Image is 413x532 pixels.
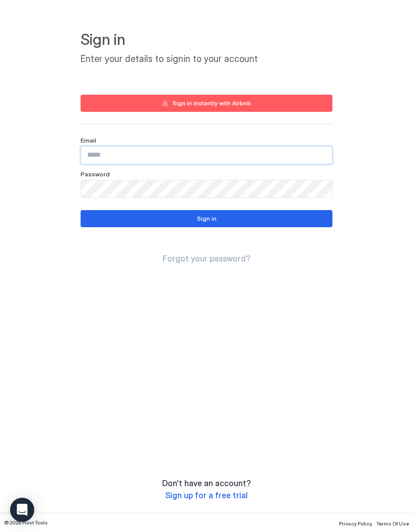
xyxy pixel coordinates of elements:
input: Input Field [81,147,332,164]
span: Password [81,170,110,178]
span: © 2025 Host Tools [4,519,48,526]
a: Forgot your password? [163,253,250,264]
span: Terms Of Use [376,520,409,526]
div: Open Intercom Messenger [10,498,34,522]
button: Sign in instantly with Airbnb [81,95,332,112]
a: Terms Of Use [376,517,409,528]
span: Sign up for a free trial [165,490,248,500]
input: Input Field [81,180,332,197]
div: Sign in instantly with Airbnb [172,99,251,108]
span: Privacy Policy [339,520,372,526]
a: Privacy Policy [339,517,372,528]
span: Sign in [81,30,332,49]
button: Sign in [81,210,332,227]
a: Sign up for a free trial [165,490,248,501]
span: Don't have an account? [162,478,251,488]
div: Sign in [197,214,217,223]
span: Email [81,137,96,144]
span: Enter your details to signin to your account [81,53,332,65]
